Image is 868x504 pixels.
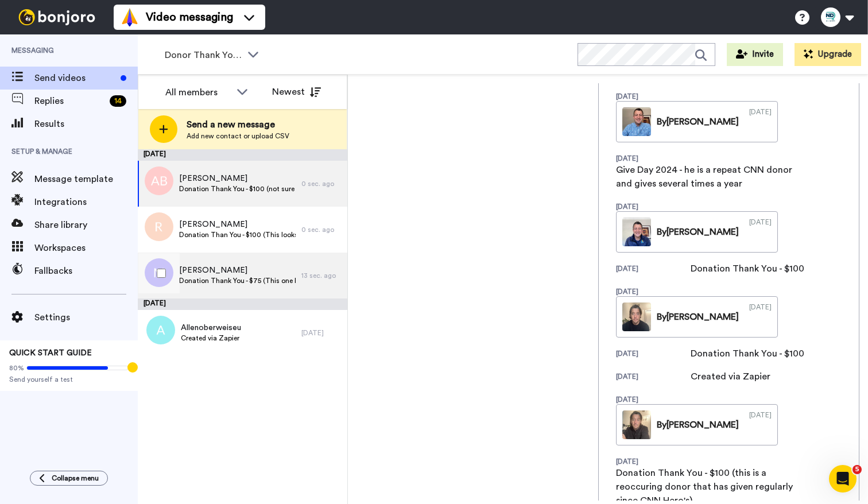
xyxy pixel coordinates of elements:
span: Workspaces [34,241,138,255]
div: By [PERSON_NAME] [657,310,739,324]
div: [DATE] [616,264,691,276]
button: Upgrade [795,43,861,66]
div: [DATE] [138,298,347,310]
button: Collapse menu [30,471,108,486]
img: acf9351c-4464-4f04-bbf1-2131903001ba-thumb.jpg [622,107,651,136]
span: Add new contact or upload CSV [187,131,289,141]
span: Settings [34,311,138,324]
span: Share library [34,218,138,232]
img: vm-color.svg [121,8,139,26]
div: By [PERSON_NAME] [657,115,739,129]
span: Send a new message [187,118,289,131]
span: Donation Thank You - $75 (This one looks like a donation from the hamptons event) [179,276,296,285]
img: 6897f0c5-a1b9-4608-bf34-9be209d872aa-thumb.jpg [622,218,651,246]
div: [DATE] [749,410,772,439]
div: [DATE] [749,218,772,246]
div: [DATE] [616,92,691,101]
div: [DATE] [749,303,772,331]
span: Donation Thank You - $100 (not sure if this was for [PERSON_NAME] event or general donation) [179,184,296,193]
span: [PERSON_NAME] [179,173,296,184]
span: 5 [852,465,862,474]
div: 0 sec. ago [301,179,342,188]
a: By[PERSON_NAME][DATE] [616,296,778,338]
img: bj-logo-header-white.svg [14,9,100,25]
span: Message template [34,172,138,186]
span: Fallbacks [34,264,138,278]
span: Donor Thank Yous [165,48,242,62]
div: [DATE] [616,202,691,211]
span: [PERSON_NAME] [179,219,296,230]
span: Replies [34,94,105,108]
button: Newest [263,80,330,103]
div: [DATE] [301,328,342,338]
div: 14 [110,95,126,107]
span: [PERSON_NAME] [179,265,296,276]
span: Collapse menu [52,474,99,483]
img: ef93be77-d5f5-49f9-bee3-6b552029318e-thumb.jpg [622,410,651,439]
div: Created via Zapier [691,370,770,383]
span: Send videos [34,71,116,85]
div: All members [165,86,231,99]
div: Give Day 2024 - he is a repeat CNN donor and gives several times a year [616,163,800,191]
div: [DATE] [616,395,691,404]
div: [DATE] [749,107,772,136]
span: Created via Zapier [181,334,241,343]
span: Donation Than You - $100 (This looks like a donation from the hamptons event. NYC billing address)) [179,230,296,239]
img: fef4bd0d-8b05-4824-ba3f-85b24c1b93f3-thumb.jpg [622,303,651,331]
span: QUICK START GUIDE [9,349,92,357]
div: Tooltip anchor [127,362,138,373]
span: Video messaging [146,9,233,25]
div: 13 sec. ago [301,271,342,280]
img: ab.png [145,166,173,195]
div: [DATE] [138,149,347,161]
img: a.png [146,316,175,344]
div: By [PERSON_NAME] [657,225,739,239]
span: 80% [9,363,24,373]
a: By[PERSON_NAME][DATE] [616,101,778,142]
div: Donation Thank You - $100 [691,262,804,276]
a: By[PERSON_NAME][DATE] [616,404,778,445]
div: [DATE] [616,287,691,296]
div: [DATE] [616,372,691,383]
button: Invite [727,43,783,66]
span: Allenoberweiseu [181,322,241,334]
span: Send yourself a test [9,375,129,384]
div: [DATE] [616,154,691,163]
div: [DATE] [616,349,691,360]
div: [DATE] [616,457,691,466]
div: By [PERSON_NAME] [657,418,739,432]
div: 0 sec. ago [301,225,342,234]
a: By[PERSON_NAME][DATE] [616,211,778,253]
img: r.png [145,212,173,241]
span: Results [34,117,138,131]
div: Donation Thank You - $100 [691,347,804,360]
span: Integrations [34,195,138,209]
iframe: Intercom live chat [829,465,857,493]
